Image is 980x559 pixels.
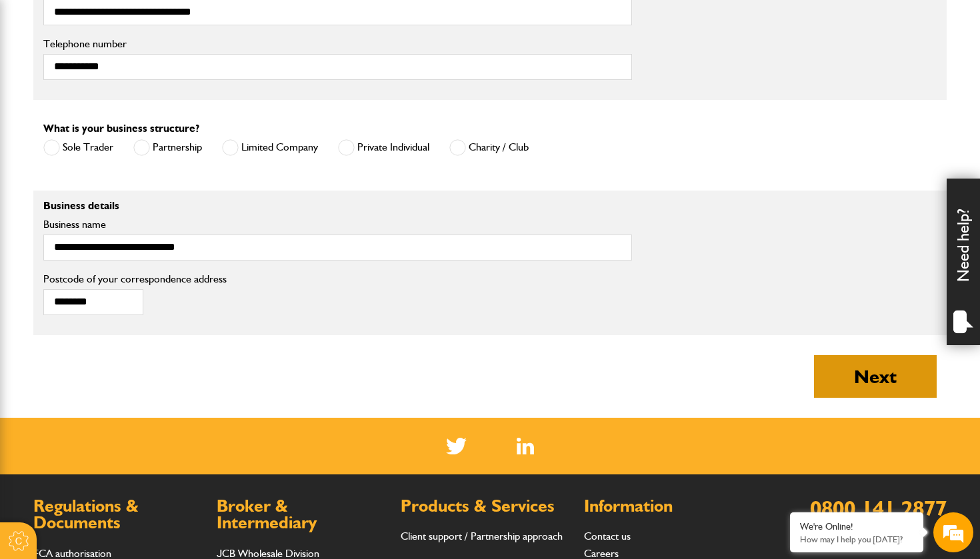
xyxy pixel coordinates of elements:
div: We're Online! [800,521,913,532]
label: Private Individual [338,139,429,156]
label: Limited Company [222,139,318,156]
label: What is your business structure? [43,123,199,134]
a: Client support / Partnership approach [401,530,563,542]
a: 0800 141 2877 [810,495,947,521]
h2: Products & Services [401,498,571,515]
label: Charity / Club [449,139,529,156]
h2: Regulations & Documents [33,498,203,532]
h2: Broker & Intermediary [217,498,387,532]
label: Sole Trader [43,139,113,156]
a: LinkedIn [517,438,535,454]
a: Contact us [584,530,631,542]
p: How may I help you today? [800,534,913,544]
p: Business details [43,201,632,211]
img: Linked In [517,438,535,454]
label: Telephone number [43,39,632,49]
div: Need help? [947,179,980,345]
label: Postcode of your correspondence address [43,274,247,284]
label: Business name [43,219,632,230]
label: Partnership [133,139,202,156]
button: Next [814,355,937,398]
h2: Information [584,498,754,515]
img: Twitter [446,438,467,454]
